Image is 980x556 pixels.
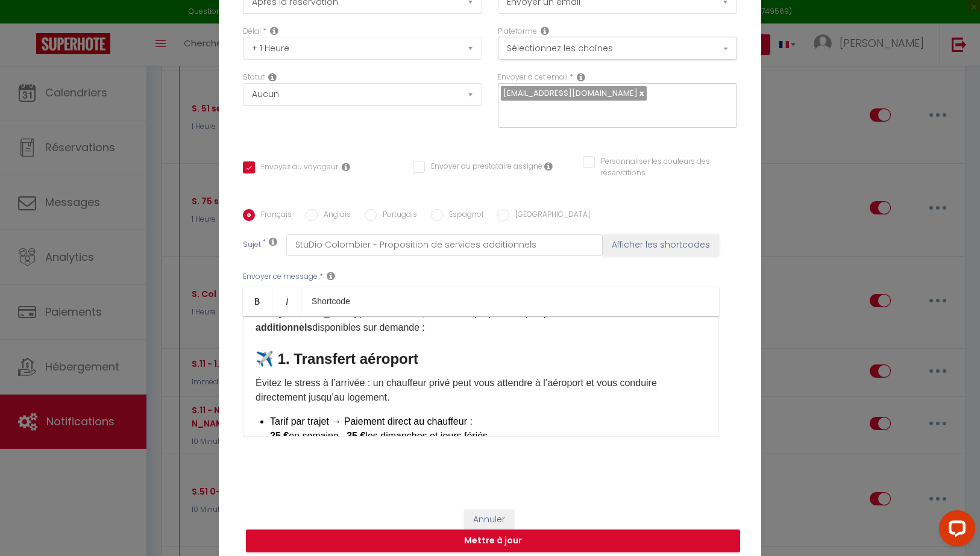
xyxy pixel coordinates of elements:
[498,37,737,60] button: Sélectionnez les chaînes
[929,505,980,556] iframe: LiveChat chat widget
[603,234,719,256] button: Afficher les shortcodes
[256,376,706,405] p: Évitez le stress à l’arrivée : un chauffeur privé peut vous attendre à l’aéroport et vous conduir...
[302,287,360,316] a: Shortcode
[270,414,706,443] p: Tarif par trajet → Paiement direct ​au chauffeur : en semaine – les dimanches et jours fériés.
[256,308,600,333] strong: services additionnels
[464,510,514,530] button: Annuler
[268,72,277,82] i: Booking status
[270,26,278,36] i: Action Time
[256,349,706,369] h3: ✈️ 1. Transfert aéroport
[377,209,417,222] label: Portugais
[342,162,350,172] i: Envoyer au voyageur
[544,161,553,171] i: Envoyer au prestataire si il est assigné
[443,209,483,222] label: Espagnol
[272,287,302,316] a: Italic
[503,87,638,99] span: [EMAIL_ADDRESS][DOMAIN_NAME]
[498,26,537,37] label: Plateforme
[243,72,265,83] label: Statut
[509,209,590,222] label: [GEOGRAPHIC_DATA]
[243,239,261,252] label: Sujet
[347,431,365,441] strong: 35 €
[318,209,351,222] label: Anglais
[243,26,261,37] label: Délai
[243,287,272,316] a: Bold
[270,431,289,441] strong: 25 €
[269,237,277,246] i: Subject
[255,209,292,222] label: Français
[541,26,549,36] i: Action Channel
[327,271,335,281] i: Message
[246,529,740,552] button: Mettre à jour
[577,72,585,82] i: Recipient
[498,72,568,83] label: Envoyer à cet email
[243,271,318,283] label: Envoyer ce message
